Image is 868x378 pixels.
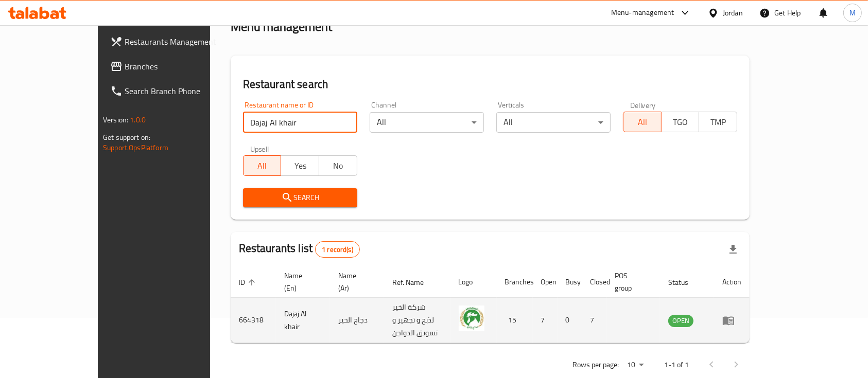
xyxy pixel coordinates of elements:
[623,357,648,373] div: Rows per page:
[103,113,128,127] span: Version:
[276,298,330,343] td: Dajaj Al khair
[582,298,607,343] td: 7
[497,298,533,343] td: 15
[243,188,357,207] button: Search
[319,155,357,176] button: No
[231,19,332,35] h2: Menu management
[699,112,737,132] button: TMP
[370,112,484,133] div: All
[130,113,146,127] span: 1.0.0
[668,276,702,289] span: Status
[450,266,497,298] th: Logo
[572,358,619,371] p: Rows per page:
[239,276,258,289] span: ID
[281,155,319,176] button: Yes
[703,115,733,130] span: TMP
[323,158,353,173] span: No
[582,266,607,298] th: Closed
[315,241,360,258] div: Total records count
[251,191,349,204] span: Search
[723,7,743,19] div: Jordan
[231,266,750,343] table: enhanced table
[721,237,745,262] div: Export file
[250,145,269,152] label: Upsell
[102,54,243,79] a: Branches
[558,266,582,298] th: Busy
[623,112,662,132] button: All
[497,266,533,298] th: Branches
[558,298,582,343] td: 0
[338,269,372,294] span: Name (Ar)
[231,298,276,343] td: 664318
[668,315,693,327] span: OPEN
[125,35,235,48] span: Restaurants Management
[611,7,674,19] div: Menu-management
[103,131,150,144] span: Get support on:
[316,245,359,255] span: 1 record(s)
[661,112,700,132] button: TGO
[630,101,656,109] label: Delivery
[243,77,737,92] h2: Restaurant search
[330,298,384,343] td: دجاج الخير
[666,115,696,130] span: TGO
[103,141,168,154] a: Support.OpsPlatform
[125,60,235,73] span: Branches
[248,158,277,173] span: All
[384,298,450,343] td: شركة الخير لذبح و تجهيز و تسويق الدواجن
[392,276,437,289] span: Ref. Name
[615,269,648,294] span: POS group
[714,266,750,298] th: Action
[496,112,611,133] div: All
[102,29,243,54] a: Restaurants Management
[849,7,856,19] span: M
[102,79,243,103] a: Search Branch Phone
[243,155,282,176] button: All
[284,269,318,294] span: Name (En)
[125,85,235,97] span: Search Branch Phone
[243,112,357,133] input: Search for restaurant name or ID..
[239,241,360,258] h2: Restaurants list
[533,266,558,298] th: Open
[285,158,315,173] span: Yes
[664,358,689,371] p: 1-1 of 1
[533,298,558,343] td: 7
[459,305,484,331] img: Dajaj Al khair
[628,115,657,130] span: All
